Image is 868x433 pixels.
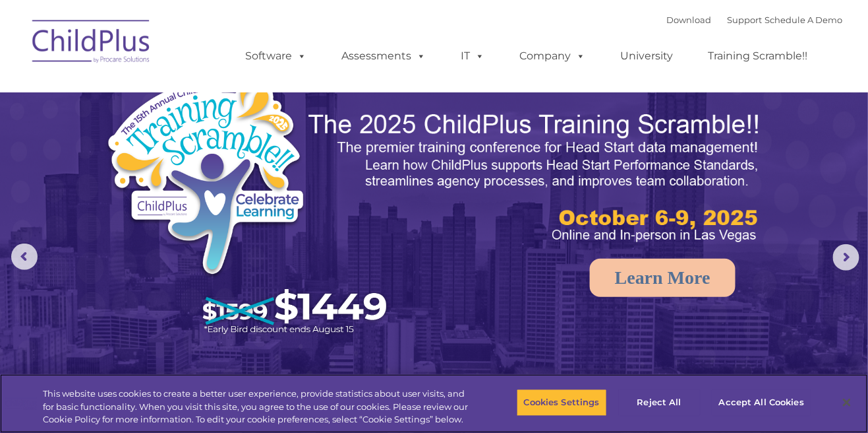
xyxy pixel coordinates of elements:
a: IT [448,43,498,69]
a: Learn More [590,259,736,297]
a: Company [507,43,599,69]
a: Training Scramble!! [695,43,821,69]
button: Accept All Cookies [712,389,811,416]
a: Assessments [329,43,440,69]
div: This website uses cookies to create a better user experience, provide statistics about user visit... [43,387,477,426]
a: Download [667,15,712,25]
span: Last name [183,87,223,97]
span: Phone number [183,141,239,151]
button: Close [832,388,861,417]
a: Support [728,15,763,25]
button: Cookies Settings [517,389,607,416]
button: Reject All [618,389,701,416]
img: ChildPlus by Procare Solutions [26,11,158,77]
font: | [667,15,843,25]
a: Schedule A Demo [765,15,843,25]
a: Software [233,43,320,69]
a: University [608,43,687,69]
